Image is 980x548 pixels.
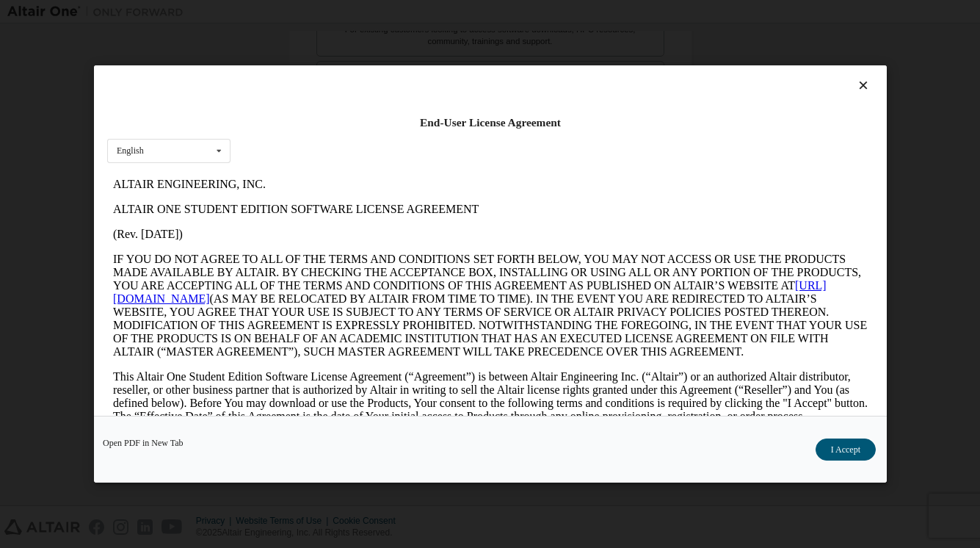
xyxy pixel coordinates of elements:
[103,439,184,447] a: Open PDF in New Tab
[6,81,761,187] p: IF YOU DO NOT AGREE TO ALL OF THE TERMS AND CONDITIONS SET FORTH BELOW, YOU MAY NOT ACCESS OR USE...
[6,6,761,19] p: ALTAIR ENGINEERING, INC.
[6,198,761,251] p: This Altair One Student Edition Software License Agreement (“Agreement”) is between Altair Engine...
[6,107,719,133] a: [URL][DOMAIN_NAME]
[6,56,761,69] p: (Rev. [DATE])
[117,146,144,155] div: English
[107,115,874,130] div: End-User License Agreement
[815,439,875,461] button: I Accept
[6,31,761,44] p: ALTAIR ONE STUDENT EDITION SOFTWARE LICENSE AGREEMENT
